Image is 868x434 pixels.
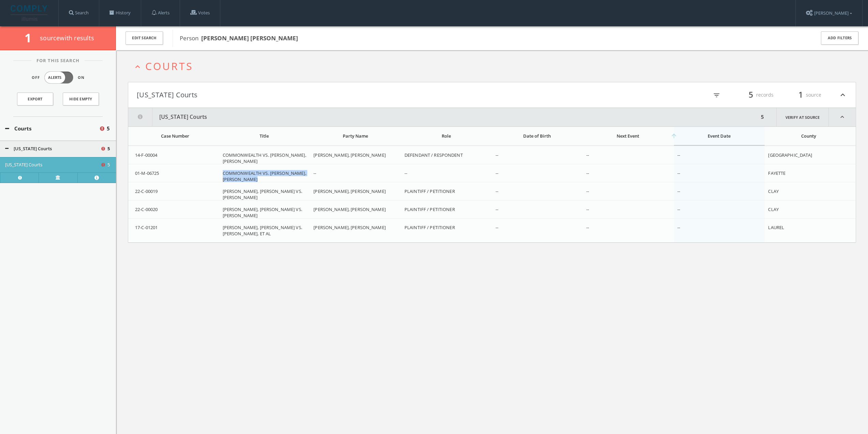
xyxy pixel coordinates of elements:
[63,93,99,106] button: Hide Empty
[404,188,455,194] span: PLAINTIFF / PETITIONER
[128,108,759,126] button: [US_STATE] Courts
[180,34,298,42] span: Person
[223,188,302,200] span: [PERSON_NAME], [PERSON_NAME] VS. [PERSON_NAME]
[313,133,397,139] div: Party Name
[404,206,455,212] span: PLAINTIFF / PETITIONER
[107,145,110,152] span: 5
[780,89,821,101] div: source
[11,5,49,21] img: illumis
[821,31,858,45] button: Add Filters
[78,75,85,81] span: On
[133,60,856,72] button: expand_lessCourts
[17,93,53,106] a: Export
[586,152,589,158] span: --
[223,170,306,182] span: COMMONWEALTH VS. [PERSON_NAME], [PERSON_NAME]
[5,145,100,152] button: [US_STATE] Courts
[829,108,856,126] i: expand_less
[768,133,849,139] div: County
[313,152,386,158] span: [PERSON_NAME], [PERSON_NAME]
[135,152,157,158] span: 14-F-00004
[31,57,85,64] span: For This Search
[404,170,407,176] span: --
[404,133,488,139] div: Role
[586,170,589,176] span: --
[223,133,306,139] div: Title
[713,92,720,99] i: filter_list
[677,188,680,194] span: --
[201,34,298,42] b: [PERSON_NAME] [PERSON_NAME]
[768,224,784,230] span: LAUREL
[223,224,302,237] span: [PERSON_NAME], [PERSON_NAME] VS. [PERSON_NAME], ET AL
[677,206,680,212] span: --
[586,224,589,230] span: --
[496,188,498,194] span: --
[223,152,306,164] span: COMMONWEALTH VS. [PERSON_NAME], [PERSON_NAME]
[496,224,498,230] span: --
[768,170,785,176] span: FAYETTE
[404,152,463,158] span: DEFENDANT / RESPONDENT
[5,162,100,168] button: [US_STATE] Courts
[404,224,455,230] span: PLAINTIFF / PETITIONER
[733,89,774,101] div: records
[128,146,856,242] div: grid
[313,188,386,194] span: [PERSON_NAME], [PERSON_NAME]
[768,206,779,212] span: CLAY
[795,89,806,101] span: 1
[586,133,670,139] div: Next Event
[5,125,99,132] button: Courts
[313,206,386,212] span: [PERSON_NAME], [PERSON_NAME]
[145,59,193,73] span: Courts
[313,224,386,230] span: [PERSON_NAME], [PERSON_NAME]
[135,133,215,139] div: Case Number
[135,224,158,230] span: 17-C-01201
[677,170,680,176] span: --
[768,152,812,158] span: [GEOGRAPHIC_DATA]
[768,188,779,194] span: CLAY
[677,133,761,139] div: Event Date
[137,89,492,101] button: [US_STATE] Courts
[107,125,110,132] span: 5
[223,206,302,219] span: [PERSON_NAME], [PERSON_NAME] VS. [PERSON_NAME]
[126,31,163,45] button: Edit Search
[496,152,498,158] span: --
[759,108,766,126] div: 5
[133,62,142,71] i: expand_less
[746,89,756,101] span: 5
[135,206,158,212] span: 22-C-00020
[496,133,579,139] div: Date of Birth
[25,30,37,46] span: 1
[39,172,77,183] a: Verify at source
[313,170,316,176] span: --
[32,75,40,81] span: Off
[776,108,829,126] a: Verify at source
[107,162,110,168] span: 5
[135,188,158,194] span: 22-C-00019
[135,170,159,176] span: 01-M-06725
[586,188,589,194] span: --
[586,206,589,212] span: --
[496,170,498,176] span: --
[496,206,498,212] span: --
[838,89,847,101] i: expand_less
[677,152,680,158] span: --
[40,34,94,42] span: source with results
[677,224,680,230] span: --
[671,132,677,139] i: arrow_upward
